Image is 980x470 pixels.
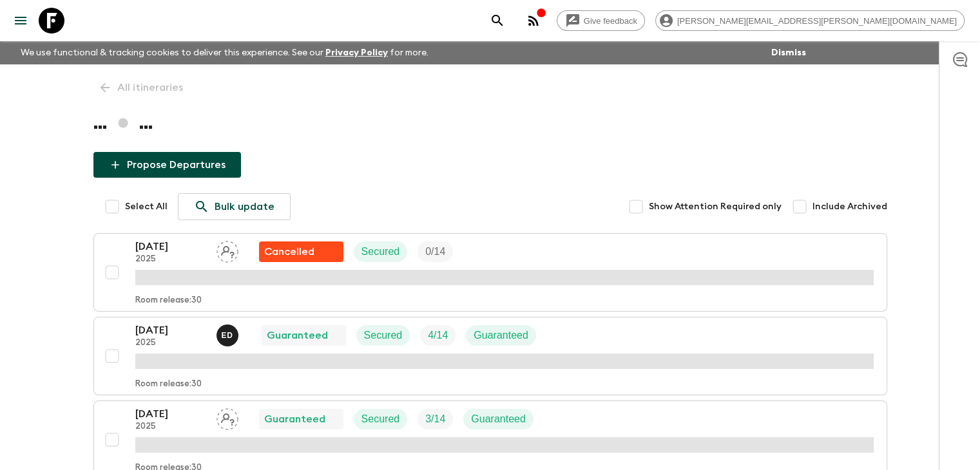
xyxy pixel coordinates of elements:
[15,41,434,64] p: We use functional & tracking cookies to deliver this experience. See our for more.
[471,411,526,427] p: Guaranteed
[93,152,241,178] button: Propose Departures
[428,328,448,343] p: 4 / 14
[557,10,645,31] a: Give feedback
[135,254,206,265] p: 2025
[135,323,206,338] p: [DATE]
[135,239,206,254] p: [DATE]
[768,44,809,62] button: Dismiss
[264,244,314,259] p: Cancelled
[216,245,238,255] span: Assign pack leader
[222,330,233,341] p: E D
[485,8,510,33] button: search adventures
[812,200,887,213] span: Include Archived
[356,325,410,346] div: Secured
[354,409,408,429] div: Secured
[135,422,206,432] p: 2025
[93,233,887,312] button: [DATE]2025Assign pack leaderFlash Pack cancellationSecuredTrip FillRoom release:30
[135,338,206,348] p: 2025
[364,328,403,343] p: Secured
[649,200,782,213] span: Show Attention Required only
[418,241,453,262] div: Trip Fill
[425,411,445,427] p: 3 / 14
[125,200,168,213] span: Select All
[93,111,887,136] h1: ... ...
[216,328,241,339] span: Edwin Duarte Ríos
[135,296,202,306] p: Room release: 30
[325,48,388,57] a: Privacy Policy
[425,244,445,259] p: 0 / 14
[135,406,206,422] p: [DATE]
[8,8,34,33] button: menu
[474,328,528,343] p: Guaranteed
[361,244,400,259] p: Secured
[135,379,202,390] p: Room release: 30
[354,241,408,262] div: Secured
[420,325,456,346] div: Trip Fill
[178,193,291,220] a: Bulk update
[418,409,453,429] div: Trip Fill
[259,241,343,262] div: Flash Pack cancellation
[264,411,325,427] p: Guaranteed
[216,324,241,346] button: ED
[361,411,400,427] p: Secured
[655,10,965,31] div: [PERSON_NAME][EMAIL_ADDRESS][PERSON_NAME][DOMAIN_NAME]
[267,328,328,343] p: Guaranteed
[577,16,644,26] span: Give feedback
[216,412,238,422] span: Assign pack leader
[670,16,964,26] span: [PERSON_NAME][EMAIL_ADDRESS][PERSON_NAME][DOMAIN_NAME]
[93,317,887,395] button: [DATE]2025Edwin Duarte RíosGuaranteedSecuredTrip FillGuaranteedRoom release:30
[215,199,274,214] p: Bulk update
